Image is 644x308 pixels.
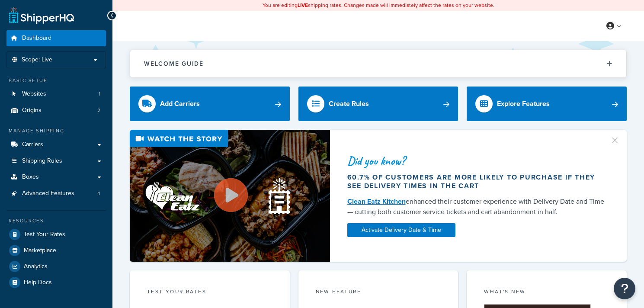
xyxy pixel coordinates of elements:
div: Test your rates [147,288,272,298]
span: Test Your Rates [24,231,65,238]
img: Video thumbnail [130,130,330,262]
span: Origins [22,107,42,114]
a: Advanced Features4 [6,186,106,202]
a: Marketplace [6,243,106,258]
span: Marketplace [24,247,56,254]
button: Open Resource Center [614,278,635,299]
a: Clean Eatz Kitchen [347,196,406,206]
div: 60.7% of customers are more likely to purchase if they see delivery times in the cart [347,173,606,190]
div: Create Rules [329,98,369,110]
div: Basic Setup [6,77,106,84]
div: New Feature [316,288,441,298]
span: Carriers [22,141,43,148]
div: Manage Shipping [6,127,106,135]
div: What's New [484,288,609,298]
a: Origins2 [6,103,106,119]
div: Resources [6,217,106,225]
div: Add Carriers [160,98,200,110]
a: Help Docs [6,275,106,290]
span: 2 [97,107,100,114]
a: Dashboard [6,30,106,46]
a: Test Your Rates [6,227,106,242]
span: Websites [22,90,46,98]
span: Help Docs [24,279,52,286]
li: Origins [6,103,106,119]
span: Advanced Features [22,190,74,197]
a: Websites1 [6,86,106,102]
a: Analytics [6,259,106,274]
span: Scope: Live [22,56,52,64]
span: Analytics [24,263,48,270]
a: Activate Delivery Date & Time [347,223,455,237]
span: Boxes [22,173,39,181]
a: Carriers [6,137,106,153]
button: Welcome Guide [130,50,626,77]
b: LIVE [298,1,308,9]
div: enhanced their customer experience with Delivery Date and Time — cutting both customer service ti... [347,196,606,217]
li: Advanced Features [6,186,106,202]
a: Boxes [6,169,106,185]
a: Add Carriers [130,87,290,121]
span: 4 [97,190,100,197]
span: 1 [99,90,100,98]
div: Explore Features [497,98,550,110]
div: Did you know? [347,155,606,167]
li: Websites [6,86,106,102]
a: Shipping Rules [6,153,106,169]
h2: Welcome Guide [144,61,204,67]
span: Dashboard [22,35,51,42]
a: Create Rules [298,87,458,121]
a: Explore Features [467,87,627,121]
span: Shipping Rules [22,157,62,165]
